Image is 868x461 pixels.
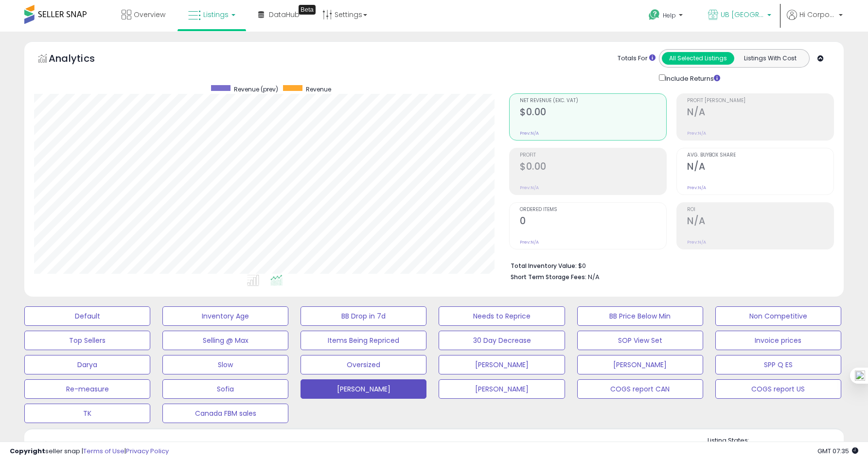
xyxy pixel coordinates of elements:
span: Ordered Items [520,207,666,213]
button: BB Price Below Min [577,306,703,326]
h2: N/A [687,215,833,229]
button: [PERSON_NAME] [301,379,426,399]
p: Listing States: [708,436,844,445]
span: Profit [520,153,666,158]
button: Re-measure [24,379,150,399]
span: Profit [PERSON_NAME] [687,98,833,104]
button: Darya [24,355,150,374]
span: UB [GEOGRAPHIC_DATA] [721,10,764,19]
button: COGS report US [715,379,841,399]
span: Listings [203,10,229,19]
a: Privacy Policy [126,446,169,456]
button: [PERSON_NAME] [577,355,703,374]
button: Canada FBM sales [162,404,288,423]
button: Default [24,306,150,326]
button: Needs to Reprice [439,306,565,326]
button: All Selected Listings [662,52,734,65]
span: Revenue (prev) [234,85,278,93]
span: Hi Corporate [799,10,836,19]
div: seller snap | | [10,447,169,456]
span: Revenue [306,85,331,93]
button: 30 Day Decrease [439,331,565,350]
button: SOP View Set [577,331,703,350]
button: TK [24,404,150,423]
h2: N/A [687,161,833,174]
span: Net Revenue (Exc. VAT) [520,98,666,104]
button: Selling @ Max [162,331,288,350]
button: [PERSON_NAME] [439,355,565,374]
button: Invoice prices [715,331,841,350]
button: Non Competitive [715,306,841,326]
small: Prev: N/A [520,185,539,191]
button: Inventory Age [162,306,288,326]
a: Help [641,1,692,32]
small: Prev: N/A [520,130,539,136]
b: Total Inventory Value: [511,262,577,270]
span: DataHub [269,10,300,19]
small: Prev: N/A [520,239,539,245]
small: Prev: N/A [687,239,706,245]
button: Listings With Cost [734,52,806,65]
h5: Listings [52,440,89,453]
button: Oversized [301,355,426,374]
a: Terms of Use [83,446,124,456]
button: Items Being Repriced [301,331,426,350]
button: BB Drop in 7d [301,306,426,326]
small: Prev: N/A [687,185,706,191]
button: Slow [162,355,288,374]
span: Help [663,11,676,19]
li: $0 [511,259,827,271]
button: Top Sellers [24,331,150,350]
div: Totals For [618,54,655,63]
i: Get Help [648,9,660,21]
a: Hi Corporate [787,10,843,32]
button: Sofia [162,379,288,399]
h2: N/A [687,106,833,120]
button: SPP Q ES [715,355,841,374]
span: ROI [687,207,833,213]
div: Include Returns [652,72,732,84]
strong: Copyright [10,446,45,456]
small: Prev: N/A [687,130,706,136]
h5: Analytics [49,52,114,68]
button: [PERSON_NAME] [439,379,565,399]
h2: $0.00 [520,161,666,174]
span: Avg. Buybox Share [687,153,833,158]
span: Overview [134,10,165,19]
h2: $0.00 [520,106,666,120]
span: N/A [588,272,600,282]
div: Tooltip anchor [299,5,316,15]
img: one_i.png [855,371,865,381]
b: Short Term Storage Fees: [511,273,586,281]
h2: 0 [520,215,666,229]
button: COGS report CAN [577,379,703,399]
span: 2025-10-7 07:35 GMT [817,446,858,456]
